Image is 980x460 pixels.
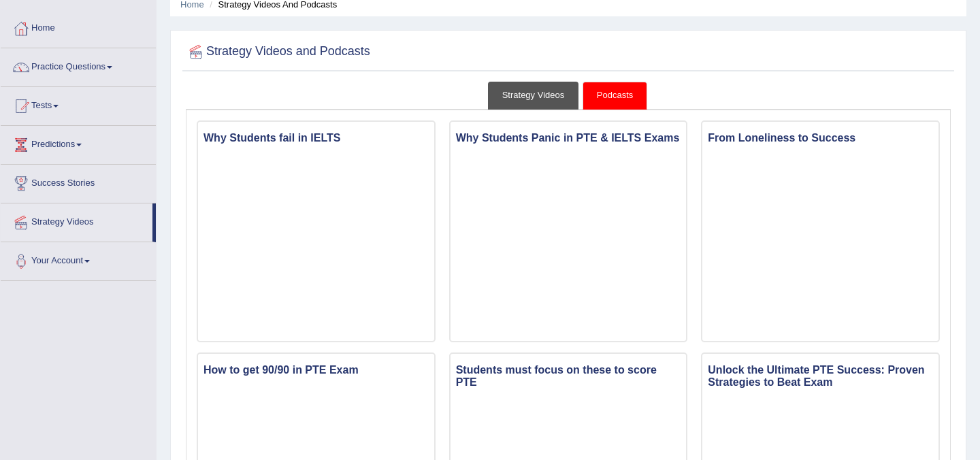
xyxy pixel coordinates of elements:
[702,129,938,148] h3: From Loneliness to Success
[451,361,687,391] h3: Students must focus on these to score PTE
[198,361,434,380] h3: How to get 90/90 in PTE Exam
[1,126,156,160] a: Predictions
[702,361,938,391] h3: Unlock the Ultimate PTE Success: Proven Strategies to Beat Exam
[583,82,647,110] a: Podcasts
[1,165,156,199] a: Success Stories
[1,10,156,44] a: Home
[1,87,156,121] a: Tests
[1,242,156,276] a: Your Account
[186,42,370,62] h2: Strategy Videos and Podcasts
[1,48,156,82] a: Practice Questions
[198,129,434,148] h3: Why Students fail in IELTS
[488,82,579,110] a: Strategy Videos
[451,129,687,148] h3: Why Students Panic in PTE & IELTS Exams
[1,203,152,237] a: Strategy Videos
